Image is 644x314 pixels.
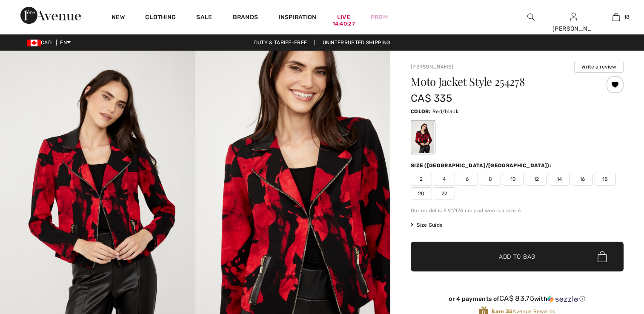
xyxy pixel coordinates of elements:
[526,173,547,186] span: 12
[196,14,212,23] a: Sale
[60,40,71,46] span: EN
[499,252,535,261] span: Add to Bag
[411,242,624,271] button: Add to Bag
[411,207,624,214] div: Our model is 5'9"/175 cm and wears a size 6.
[411,76,588,87] h1: Moto Jacket Style 254278
[499,294,534,303] span: CA$ 83.75
[434,187,455,200] span: 22
[27,40,41,46] img: Canadian Dollar
[145,14,176,23] a: Clothing
[411,173,432,186] span: 2
[624,13,630,21] span: 18
[434,173,455,186] span: 4
[411,294,624,303] div: or 4 payments of with
[595,12,637,22] a: 18
[574,61,624,73] button: Write a review
[552,24,594,33] div: [PERSON_NAME]
[457,173,478,186] span: 6
[411,187,432,200] span: 20
[411,108,431,114] span: Color:
[371,13,388,22] a: Prom
[547,295,578,303] img: Sezzle
[572,173,593,186] span: 16
[411,294,624,306] div: or 4 payments ofCA$ 83.75withSezzle Click to learn more about Sezzle
[595,173,616,186] span: 18
[527,12,535,22] img: search the website
[411,221,443,229] span: Size Guide
[411,92,452,104] span: CA$ 335
[503,173,524,186] span: 10
[549,173,570,186] span: 14
[570,13,577,21] a: Sign In
[27,40,55,46] span: CAD
[337,13,350,22] a: Live14:40:27
[411,162,553,169] div: Size ([GEOGRAPHIC_DATA]/[GEOGRAPHIC_DATA]):
[411,64,453,70] a: [PERSON_NAME]
[233,14,258,23] a: Brands
[412,121,434,153] div: Red/black
[20,7,81,24] img: 1ère Avenue
[112,14,125,23] a: New
[332,20,355,28] div: 14:40:27
[570,12,577,22] img: My Info
[432,108,458,114] span: Red/black
[278,14,316,23] span: Inspiration
[613,12,620,22] img: My Bag
[480,173,501,186] span: 8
